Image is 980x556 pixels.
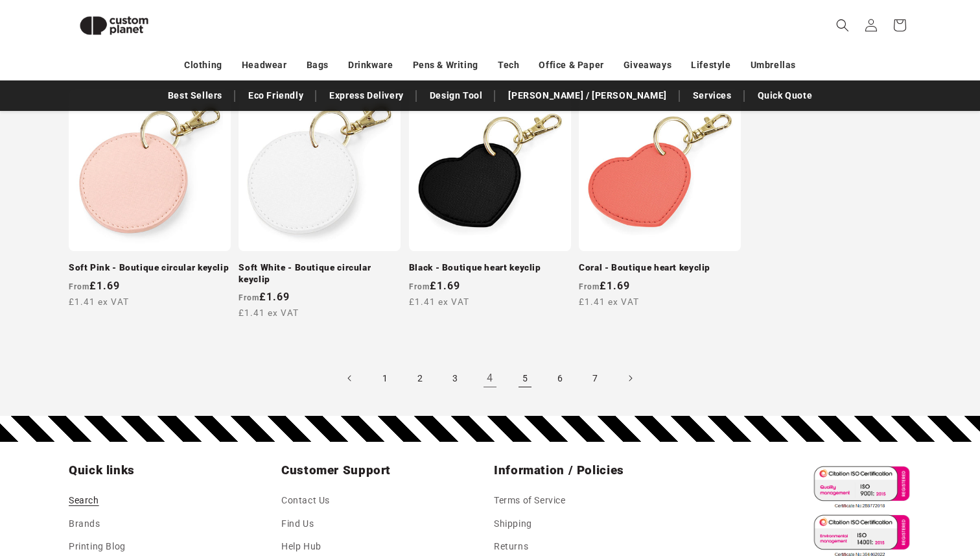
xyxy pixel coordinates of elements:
h2: Customer Support [281,463,486,478]
a: Contact Us [281,492,330,512]
a: Page 1 [371,364,399,393]
a: Umbrellas [751,54,796,77]
img: Custom Planet [69,5,159,46]
a: Page 7 [581,364,609,393]
a: Headwear [242,54,287,77]
a: Quick Quote [751,84,819,107]
a: Bags [307,54,329,77]
a: Page 2 [406,364,434,393]
a: Giveaways [624,54,671,77]
a: Shipping [494,513,532,535]
img: ISO 9001 Certified [808,463,911,511]
a: Page 3 [441,364,469,393]
a: Page 4 [476,364,504,393]
a: Coral - Boutique heart keyclip [579,262,741,274]
a: Page 5 [511,364,539,393]
a: Design Tool [423,84,489,107]
a: Express Delivery [323,84,410,107]
summary: Search [828,11,857,40]
a: Page 6 [546,364,574,393]
a: Find Us [281,513,314,535]
a: Black - Boutique heart keyclip [409,262,571,274]
a: Clothing [184,54,222,77]
a: Pens & Writing [413,54,478,77]
a: Lifestyle [691,54,730,77]
a: Soft White - Boutique circular keyclip [239,262,401,285]
h2: Quick links [69,463,274,478]
a: Search [69,492,99,512]
a: Terms of Service [494,492,566,512]
a: Previous page [336,364,364,393]
a: Drinkware [348,54,393,77]
a: Eco Friendly [242,84,310,107]
a: Brands [69,513,100,535]
nav: Pagination [69,364,911,393]
a: [PERSON_NAME] / [PERSON_NAME] [502,84,673,107]
iframe: Chat Widget [915,494,980,556]
a: Office & Paper [539,54,603,77]
a: Soft Pink - Boutique circular keyclip [69,262,231,274]
a: Next page [616,364,644,393]
a: Services [686,84,738,107]
h2: Information / Policies [494,463,699,478]
a: Best Sellers [161,84,229,107]
a: Tech [498,54,519,77]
